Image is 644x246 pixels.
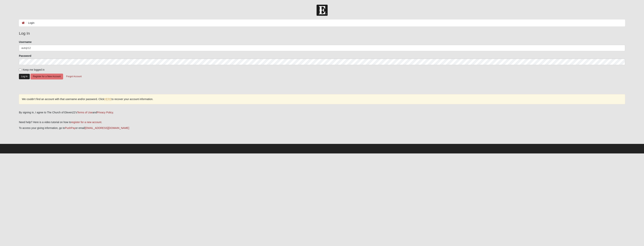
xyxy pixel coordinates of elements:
img: Church of Eleven22 Logo [317,5,328,16]
a: Terms of Use [77,111,92,114]
span: Keep me logged in [23,68,45,71]
a: register for a new account [71,121,101,124]
a: HERE [104,98,111,101]
button: Register for a New Account [31,74,63,79]
label: Password [19,54,31,58]
legend: Log In [19,30,625,36]
label: Username [19,40,32,44]
div: By signing in, I agree to The Church of Eleven22's and . [19,111,625,114]
div: We couldn’t find an account with that username and/or password. Click to recover your account inf... [19,94,625,104]
a: Privacy Policy [97,111,113,114]
a: [EMAIL_ADDRESS][DOMAIN_NAME] [85,126,129,129]
button: Forgot Account [64,74,84,79]
p: Need help? Here is a video tutorial on how to . [19,120,625,124]
input: Keep me logged in [19,69,21,71]
button: Log In [19,74,30,79]
a: PushPay [65,126,75,129]
p: To access your giving information, go to or email [19,126,625,130]
li: Login [25,21,34,25]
